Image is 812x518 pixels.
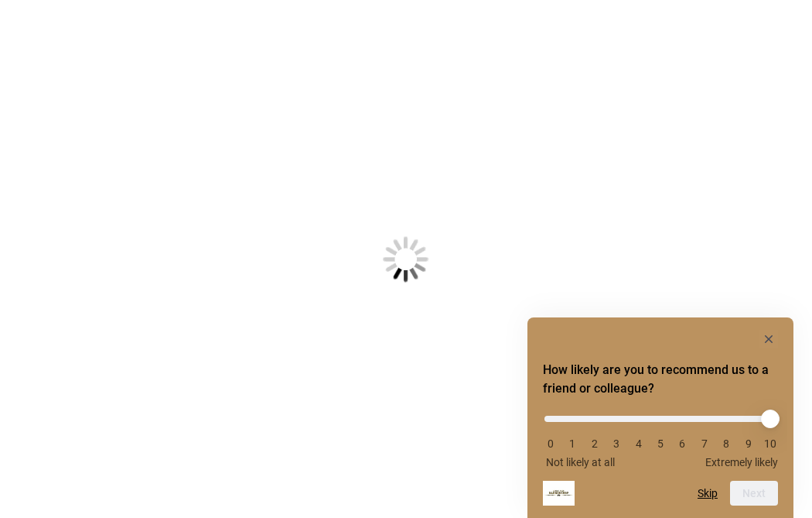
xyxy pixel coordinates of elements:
[565,437,580,450] li: 1
[705,456,778,468] span: Extremely likely
[543,361,778,398] h2: How likely are you to recommend us to a friend or colleague? Select an option from 0 to 10, with ...
[543,404,778,468] div: How likely are you to recommend us to a friend or colleague? Select an option from 0 to 10, with ...
[763,437,778,450] li: 10
[587,437,602,450] li: 2
[674,437,690,450] li: 6
[730,481,778,506] button: Next question
[718,437,734,450] li: 8
[697,437,712,450] li: 7
[741,437,756,450] li: 9
[759,330,778,348] button: Hide survey
[546,456,615,468] span: Not likely at all
[631,437,647,450] li: 4
[653,437,668,450] li: 5
[543,437,558,450] li: 0
[543,330,778,506] div: How likely are you to recommend us to a friend or colleague? Select an option from 0 to 10, with ...
[307,160,505,358] img: Loading
[609,437,624,450] li: 3
[698,487,718,499] button: Skip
